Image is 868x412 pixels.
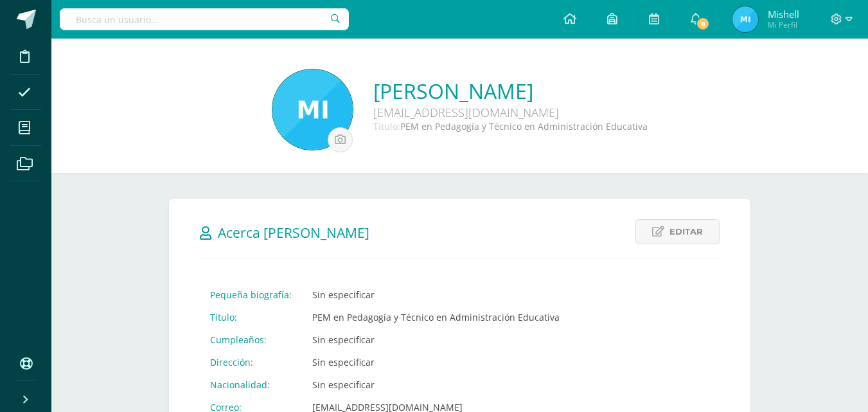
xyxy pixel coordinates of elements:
[373,120,400,132] span: Título:
[272,69,353,150] img: eaa9416a27a7d75b63c7687ffd583aef.png
[200,373,302,396] td: Nacionalidad:
[218,224,369,242] span: Acerca [PERSON_NAME]
[302,373,570,396] td: Sin especificar
[373,105,648,120] div: [EMAIL_ADDRESS][DOMAIN_NAME]
[373,77,648,105] a: [PERSON_NAME]
[200,306,302,328] td: Título:
[732,6,758,32] img: 3af8709005cce545195812b6e39529e2.png
[200,351,302,373] td: Dirección:
[302,283,570,306] td: Sin especificar
[768,8,799,21] span: Mishell
[302,328,570,351] td: Sin especificar
[635,219,720,244] a: Editar
[669,220,703,244] span: Editar
[696,17,710,31] span: 8
[302,351,570,373] td: Sin especificar
[200,283,302,306] td: Pequeña biografía:
[768,19,799,30] span: Mi Perfil
[60,8,349,30] input: Busca un usuario...
[400,120,648,132] span: PEM en Pedagogía y Técnico en Administración Educativa
[200,328,302,351] td: Cumpleaños:
[302,306,570,328] td: PEM en Pedagogía y Técnico en Administración Educativa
